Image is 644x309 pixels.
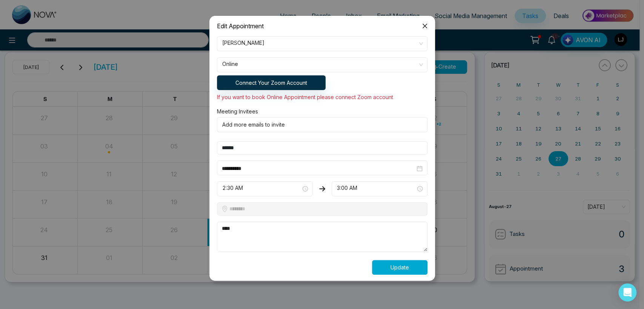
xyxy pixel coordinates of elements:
span: close [422,23,428,29]
button: Connect Your Zoom Account [217,75,326,90]
label: Meeting Invitees [217,107,258,117]
div: Open Intercom Messenger [618,283,636,301]
span: 2:30 AM [222,182,307,195]
span: 3:00 AM [337,182,422,195]
span: Online [222,58,422,71]
div: Edit Appointment [217,22,427,30]
span: Lokesh [222,37,422,50]
button: Update [372,260,427,275]
p: If you want to book Online Appointment please connect Zoom account [217,90,427,101]
a: Connect Your Zoom Account [217,77,326,84]
button: Close [415,16,435,36]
